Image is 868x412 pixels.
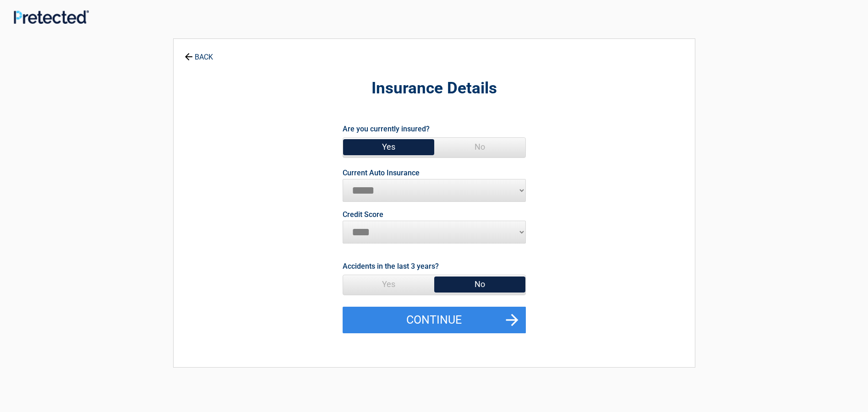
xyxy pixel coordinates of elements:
span: Yes [343,275,434,293]
label: Credit Score [343,211,383,218]
span: No [434,138,525,156]
button: Continue [343,307,526,333]
a: BACK [183,45,215,61]
img: Main Logo [14,10,89,24]
label: Accidents in the last 3 years? [343,260,439,272]
label: Are you currently insured? [343,123,430,135]
label: Current Auto Insurance [343,169,420,177]
span: No [434,275,525,293]
span: Yes [343,138,434,156]
h2: Insurance Details [224,78,644,99]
